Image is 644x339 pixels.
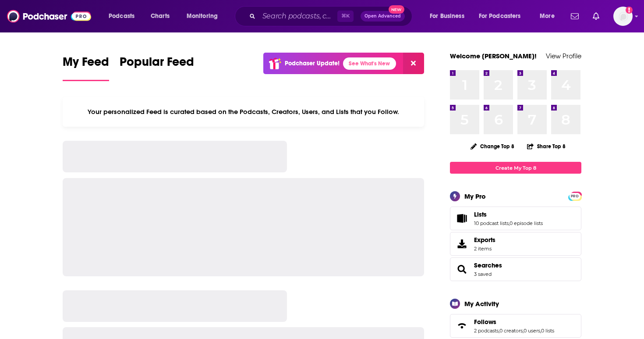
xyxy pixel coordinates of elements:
[450,314,581,338] span: Follows
[474,328,499,334] a: 2 podcasts
[527,138,566,155] button: Share Top 8
[453,263,471,275] a: Searches
[450,162,581,174] a: Create My Top 8
[187,10,218,22] span: Monitoring
[613,7,633,26] img: User Profile
[453,320,471,332] a: Follows
[259,9,337,23] input: Search podcasts, credits, & more...
[243,6,421,26] div: Search podcasts, credits, & more...
[510,220,543,226] a: 0 episode lists
[546,52,581,60] a: View Profile
[474,220,509,226] a: 10 podcast lists
[450,52,537,60] a: Welcome [PERSON_NAME]!
[479,10,521,22] span: For Podcasters
[151,10,170,22] span: Charts
[499,328,499,334] span: ,
[509,220,510,226] span: ,
[474,271,492,277] a: 3 saved
[145,9,175,23] a: Charts
[430,10,464,22] span: For Business
[63,97,424,127] div: Your personalized Feed is curated based on the Podcasts, Creators, Users, and Lists that you Follow.
[474,261,502,269] a: Searches
[7,8,91,25] img: Podchaser - Follow, Share and Rate Podcasts
[474,211,487,218] span: Lists
[524,328,540,334] a: 0 users
[464,192,486,200] div: My Pro
[613,7,633,26] button: Show profile menu
[285,60,340,67] p: Podchaser Update!
[567,9,582,24] a: Show notifications dropdown
[389,5,404,14] span: New
[453,212,471,225] a: Lists
[474,246,495,252] span: 2 items
[337,11,354,22] span: ⌘ K
[541,328,554,334] a: 0 lists
[63,54,109,75] span: My Feed
[450,257,581,281] span: Searches
[523,328,524,334] span: ,
[626,7,633,14] svg: Add a profile image
[120,54,194,81] a: Popular Feed
[589,9,603,24] a: Show notifications dropdown
[570,193,580,200] span: PRO
[424,9,475,23] button: open menu
[613,7,633,26] span: Logged in as redsetterpr
[450,232,581,256] a: Exports
[343,57,396,70] a: See What's New
[120,54,194,75] span: Popular Feed
[180,9,229,23] button: open menu
[474,318,554,326] a: Follows
[499,328,523,334] a: 0 creators
[474,318,496,326] span: Follows
[450,207,581,230] span: Lists
[464,300,499,308] div: My Activity
[474,236,495,244] span: Exports
[540,328,541,334] span: ,
[465,141,520,152] button: Change Top 8
[103,9,146,23] button: open menu
[63,54,109,81] a: My Feed
[453,238,471,250] span: Exports
[534,9,566,23] button: open menu
[474,211,543,218] a: Lists
[570,193,580,199] a: PRO
[364,14,401,18] span: Open Advanced
[109,10,134,22] span: Podcasts
[540,10,555,22] span: More
[473,9,534,23] button: open menu
[361,11,405,21] button: Open AdvancedNew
